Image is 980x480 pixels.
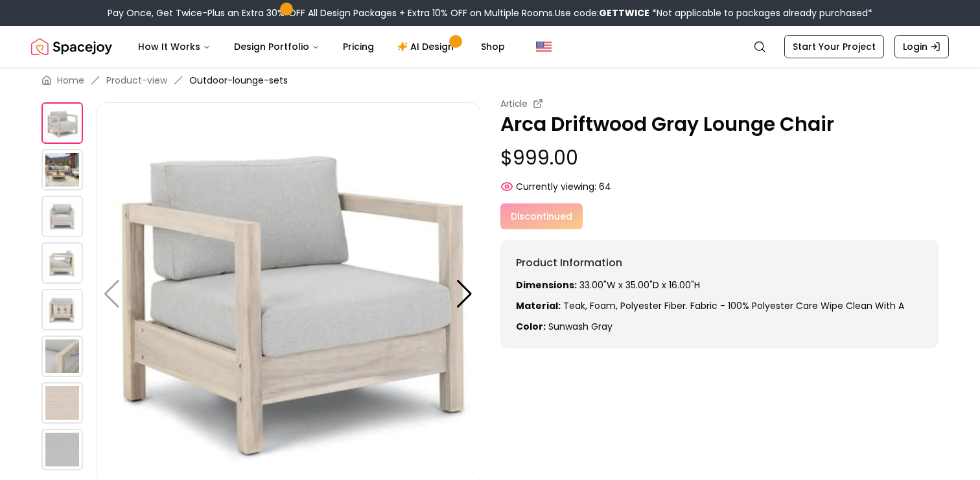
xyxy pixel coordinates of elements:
[41,242,83,284] img: https://storage.googleapis.com/spacejoy-main/assets/6253979955bc0a0036fde3e4/product_3_akcael288229
[189,74,288,87] span: Outdoor-lounge-sets
[41,102,83,144] img: https://storage.googleapis.com/spacejoy-main/assets/6253979955bc0a0036fde3e4/product_0_fjf3kaka1mf7
[516,180,596,193] span: Currently viewing:
[332,34,384,60] a: Pricing
[563,299,904,312] span: Teak, foam, polyester fiber. Fabric - 100% polyester Care Wipe clean with a
[57,74,84,87] a: Home
[31,34,112,60] img: Spacejoy Logo
[599,6,649,19] b: GETTWICE
[599,180,611,193] span: 64
[894,35,949,58] a: Login
[106,74,167,87] a: Product-view
[536,39,552,54] img: United States
[516,279,577,291] strong: Dimensions:
[41,336,83,377] img: https://storage.googleapis.com/spacejoy-main/assets/6253979955bc0a0036fde3e4/product_5_029do8dmnie9i
[41,382,83,424] img: https://storage.googleapis.com/spacejoy-main/assets/6253979955bc0a0036fde3e4/product_0_g8apfb8g9l48
[41,196,83,237] img: https://storage.googleapis.com/spacejoy-main/assets/6253979955bc0a0036fde3e4/product_2_ea59a03o4np6
[41,74,939,87] nav: breadcrumb
[500,97,528,110] small: Article
[555,6,649,19] span: Use code:
[784,35,884,58] a: Start Your Project
[128,34,221,60] button: How It Works
[128,34,515,60] nav: Main
[41,429,83,470] img: https://storage.googleapis.com/spacejoy-main/assets/6253979955bc0a0036fde3e4/product_1_8nglgkpep8a5
[516,320,546,333] strong: Color:
[387,34,468,60] a: AI Design
[471,34,515,60] a: Shop
[224,34,330,60] button: Design Portfolio
[500,113,939,136] p: Arca Driftwood Gray Lounge Chair
[500,146,939,170] p: $999.00
[548,320,612,333] span: sunwash gray
[649,6,872,19] span: *Not applicable to packages already purchased*
[516,279,923,291] p: 33.00"W x 35.00"D x 16.00"H
[516,299,561,312] strong: Material:
[41,289,83,330] img: https://storage.googleapis.com/spacejoy-main/assets/6253979955bc0a0036fde3e4/product_4_jhm84o793p1
[31,26,949,67] nav: Global
[41,149,83,190] img: https://storage.googleapis.com/spacejoy-main/assets/6253979955bc0a0036fde3e4/product_1_8dn5bh565kpj
[108,6,872,19] div: Pay Once, Get Twice-Plus an Extra 30% OFF All Design Packages + Extra 10% OFF on Multiple Rooms.
[516,255,923,271] h6: Product Information
[31,34,112,60] a: Spacejoy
